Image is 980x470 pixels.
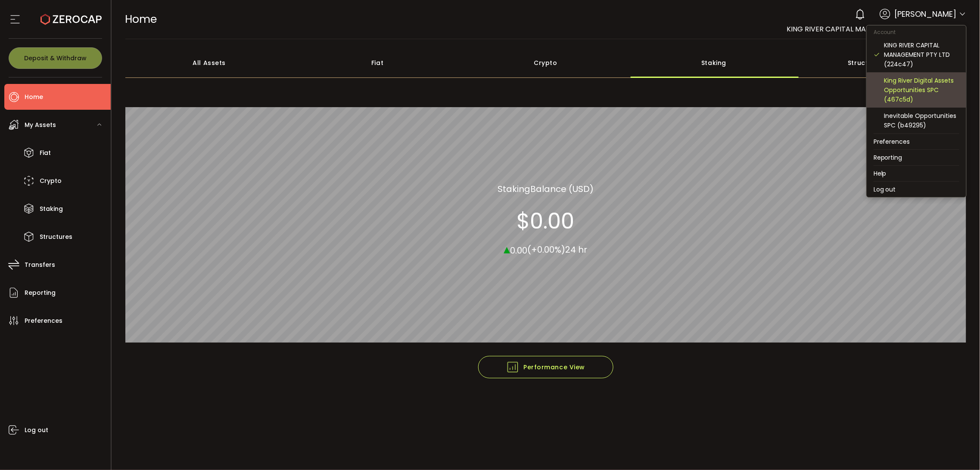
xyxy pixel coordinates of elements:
div: Inevitable Opportunities SPC (b49295) [884,111,959,130]
section: $0.00 [517,208,575,234]
button: Deposit & Withdraw [9,47,102,69]
span: Performance View [506,361,585,374]
span: Reporting [25,287,56,299]
li: Help [867,166,966,181]
iframe: Chat Widget [937,429,980,470]
span: Home [125,12,157,27]
span: Transfers [25,259,55,271]
span: Log out [25,424,48,436]
span: Account [867,28,903,36]
span: Structures [40,231,72,243]
span: Preferences [25,315,62,327]
span: My Assets [25,119,56,131]
span: Staking [498,182,530,195]
span: (+0.00%) [528,244,566,256]
li: Reporting [867,150,966,165]
div: KING RIVER CAPITAL MANAGEMENT PTY LTD (224c47) [884,40,959,69]
li: Preferences [867,134,966,149]
span: Fiat [40,147,51,159]
div: All Assets [125,48,294,78]
span: KING RIVER CAPITAL MANAGEMENT PTY LTD (224c47) [787,24,966,34]
div: King River Digital Assets Opportunities SPC (467c5d) [884,76,959,104]
section: Balance (USD) [498,182,594,195]
span: 0.00 [510,244,528,257]
span: Deposit & Withdraw [24,55,87,61]
div: Staking [630,48,798,78]
span: ▴ [504,240,510,258]
span: [PERSON_NAME] [895,8,957,20]
span: Home [25,91,43,103]
span: Crypto [40,175,62,187]
div: Crypto [462,48,630,78]
div: Fiat [293,48,462,78]
span: Staking [40,203,63,215]
li: Log out [867,182,966,197]
span: 24 hr [566,244,588,256]
button: Performance View [478,356,613,378]
div: Structured Products [798,48,967,78]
